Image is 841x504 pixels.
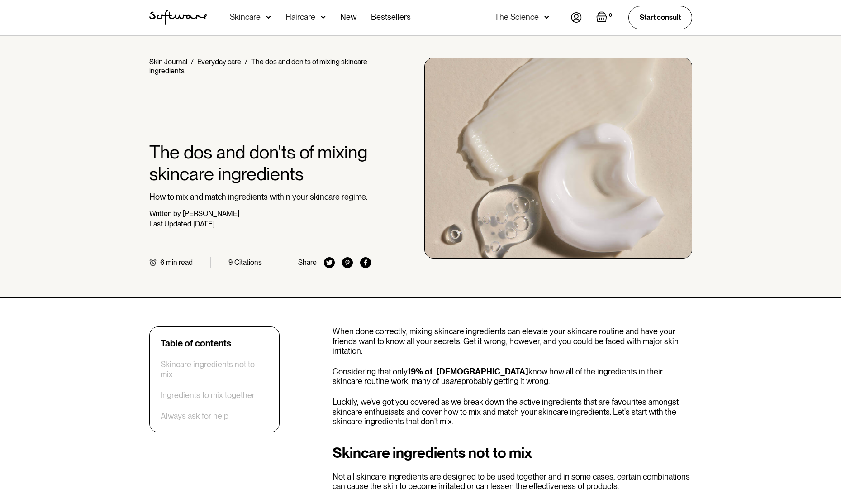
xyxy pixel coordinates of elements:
[191,58,194,66] div: /
[149,58,187,66] a: Skin Journal
[161,360,268,379] a: Skincare ingredients not to mix
[628,6,692,29] a: Start consult
[450,376,461,386] em: are
[183,209,239,218] div: [PERSON_NAME]
[228,258,233,267] div: 9
[596,11,614,24] a: Open empty cart
[230,13,261,22] div: Skincare
[408,367,528,376] a: 19% of [DEMOGRAPHIC_DATA]
[234,258,262,267] div: Citations
[333,472,692,491] p: Not all skincare ingredients are designed to be used together and in some cases, certain combinat...
[193,220,214,228] div: [DATE]
[494,13,539,22] div: The Science
[544,13,549,22] img: arrow down
[285,13,315,22] div: Haircare
[342,257,353,268] img: pinterest icon
[245,58,247,66] div: /
[149,209,181,218] div: Written by
[149,192,371,202] p: How to mix and match ingredients within your skincare regime.
[333,445,692,461] h2: Skincare ingredients not to mix
[321,13,326,22] img: arrow down
[160,258,164,267] div: 6
[266,13,271,22] img: arrow down
[607,11,614,19] div: 0
[166,258,193,267] div: min read
[149,10,208,25] img: Software Logo
[149,220,191,228] div: Last Updated
[298,258,317,267] div: Share
[161,390,255,400] a: Ingredients to mix together
[360,257,371,268] img: facebook icon
[324,257,335,268] img: twitter icon
[333,326,692,356] p: When done correctly, mixing skincare ingredients can elevate your skincare routine and have your ...
[161,338,231,349] div: Table of contents
[149,58,367,75] div: The dos and don'ts of mixing skincare ingredients
[333,367,692,386] p: Considering that only know how all of the ingredients in their skincare routine work, many of us ...
[161,411,228,421] a: Always ask for help
[149,141,371,185] h1: The dos and don'ts of mixing skincare ingredients
[197,58,241,66] a: Everyday care
[333,397,692,427] p: Luckily, we've got you covered as we break down the active ingredients that are favourites amongs...
[149,10,208,25] a: home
